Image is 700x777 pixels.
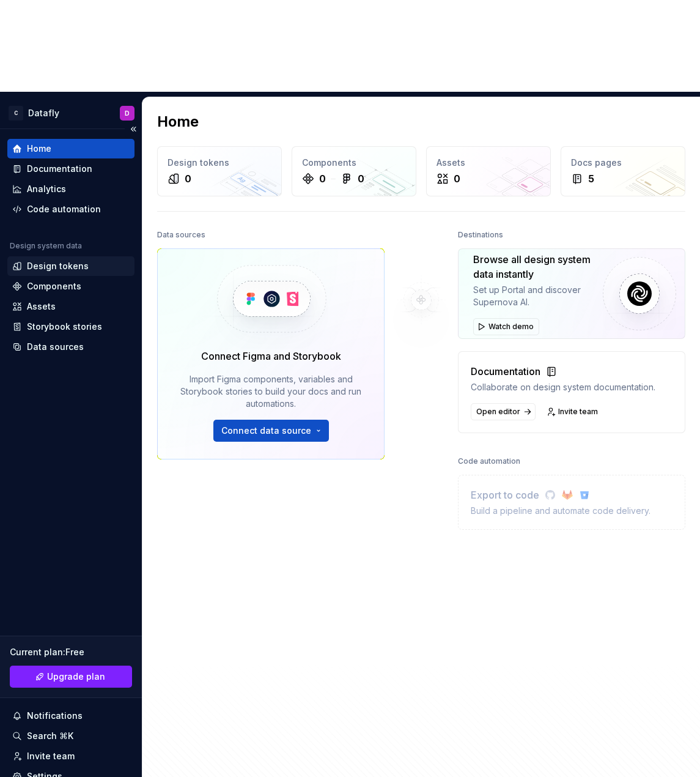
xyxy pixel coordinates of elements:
[157,146,282,196] a: Design tokens0
[175,373,367,410] div: Import Figma components, variables and Storybook stories to build your docs and run automations.
[471,403,536,420] a: Open editor
[27,260,89,272] div: Design tokens
[7,706,134,726] button: Notifications
[7,277,134,296] a: Components
[7,179,134,199] a: Analytics
[543,403,603,420] a: Invite team
[7,139,134,158] a: Home
[125,121,142,138] button: Collapse sidebar
[458,453,520,470] div: Code automation
[27,321,102,333] div: Storybook stories
[2,100,139,126] button: CDataflyD
[27,183,66,195] div: Analytics
[358,171,364,186] div: 0
[7,199,134,219] a: Code automation
[558,407,598,417] span: Invite team
[9,106,23,121] div: C
[473,318,539,335] button: Watch demo
[27,730,73,742] div: Search ⌘K
[588,171,594,186] div: 5
[7,159,134,179] a: Documentation
[476,407,520,417] span: Open editor
[561,146,685,196] a: Docs pages5
[28,107,59,119] div: Datafly
[7,746,134,766] a: Invite team
[471,505,650,517] div: Build a pipeline and automate code delivery.
[125,108,130,118] div: D
[426,146,551,196] a: Assets0
[473,252,603,281] div: Browse all design system data instantly
[27,300,56,313] div: Assets
[213,420,329,442] button: Connect data source
[454,171,460,186] div: 0
[571,157,675,169] div: Docs pages
[458,226,503,244] div: Destinations
[437,157,540,169] div: Assets
[27,203,101,215] div: Code automation
[7,726,134,746] button: Search ⌘K
[27,143,51,155] div: Home
[157,226,205,244] div: Data sources
[473,284,603,308] div: Set up Portal and discover Supernova AI.
[319,171,326,186] div: 0
[488,322,534,332] span: Watch demo
[27,750,75,762] div: Invite team
[185,171,191,186] div: 0
[7,317,134,336] a: Storybook stories
[302,157,406,169] div: Components
[7,297,134,316] a: Assets
[157,112,199,132] h2: Home
[471,381,655,393] div: Collaborate on design system documentation.
[7,256,134,276] a: Design tokens
[27,710,83,722] div: Notifications
[221,425,311,437] span: Connect data source
[10,666,132,688] a: Upgrade plan
[168,157,271,169] div: Design tokens
[10,241,82,251] div: Design system data
[471,488,650,502] div: Export to code
[27,341,84,353] div: Data sources
[27,280,81,292] div: Components
[201,349,341,363] div: Connect Figma and Storybook
[27,163,92,175] div: Documentation
[47,671,105,683] span: Upgrade plan
[471,364,655,379] div: Documentation
[7,337,134,357] a: Data sources
[10,646,132,658] div: Current plan : Free
[292,146,416,196] a: Components00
